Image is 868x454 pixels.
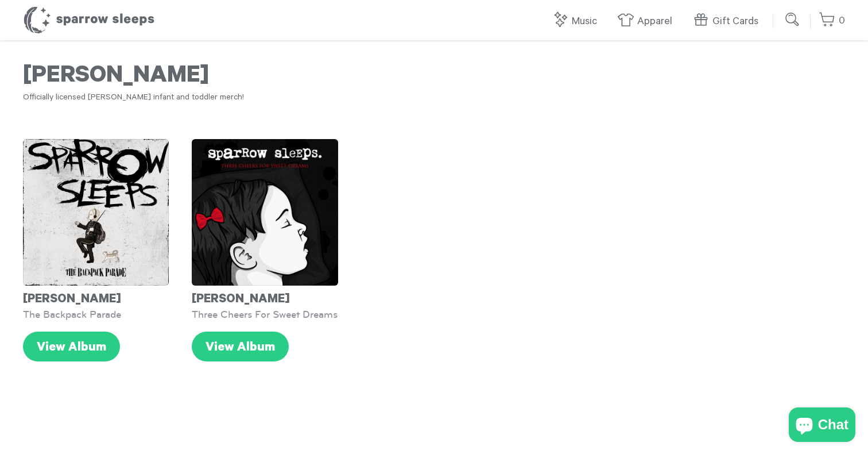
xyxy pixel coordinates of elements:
a: Gift Cards [692,9,764,34]
img: MyChemicalRomance-TheBackpackParade-Cover-SparrowSleeps_grande.png [23,139,169,285]
a: Music [552,9,603,34]
div: The Backpack Parade [23,309,169,320]
img: SS-ThreeCheersForSweetDreams-Cover-1600x1600_grande.png [192,139,338,285]
a: View Album [23,332,120,361]
a: 0 [819,9,845,33]
div: [PERSON_NAME] [192,286,338,309]
a: Apparel [617,9,678,34]
h1: Sparrow Sleeps [23,6,155,34]
inbox-online-store-chat: Shopify online store chat [785,407,859,445]
div: Three Cheers For Sweet Dreams [192,309,338,320]
div: [PERSON_NAME] [23,286,169,309]
input: Submit [781,8,804,31]
h1: [PERSON_NAME] [23,63,845,92]
span: Officially licensed [PERSON_NAME] infant and toddler merch! [23,94,244,103]
a: View Album [192,332,289,361]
